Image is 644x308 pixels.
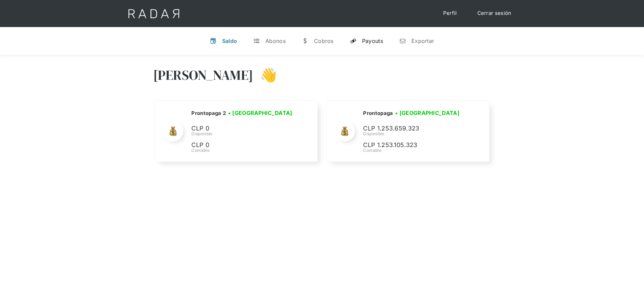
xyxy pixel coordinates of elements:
[191,131,294,137] div: Disponible
[210,38,217,44] div: v
[395,109,459,117] h3: • [GEOGRAPHIC_DATA]
[191,140,293,150] p: CLP 0
[363,110,393,117] h2: Prontopaga
[191,110,226,117] h2: Prontopaga 2
[436,7,464,20] a: Perfil
[302,38,309,44] div: w
[362,38,383,44] div: Payouts
[153,67,254,84] h3: [PERSON_NAME]
[363,124,464,134] p: CLP 1.253.659.323
[253,38,260,44] div: t
[228,109,292,117] h3: • [GEOGRAPHIC_DATA]
[253,67,277,84] h3: 👋
[471,7,518,20] a: Cerrar sesión
[363,131,464,137] div: Disponible
[191,147,294,153] div: Contable
[191,124,293,134] p: CLP 0
[350,38,357,44] div: y
[314,38,334,44] div: Cobros
[363,147,464,153] div: Contable
[411,38,434,44] div: Exportar
[399,38,406,44] div: n
[265,38,286,44] div: Abonos
[222,38,237,44] div: Saldo
[363,140,464,150] p: CLP 1.253.105.323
